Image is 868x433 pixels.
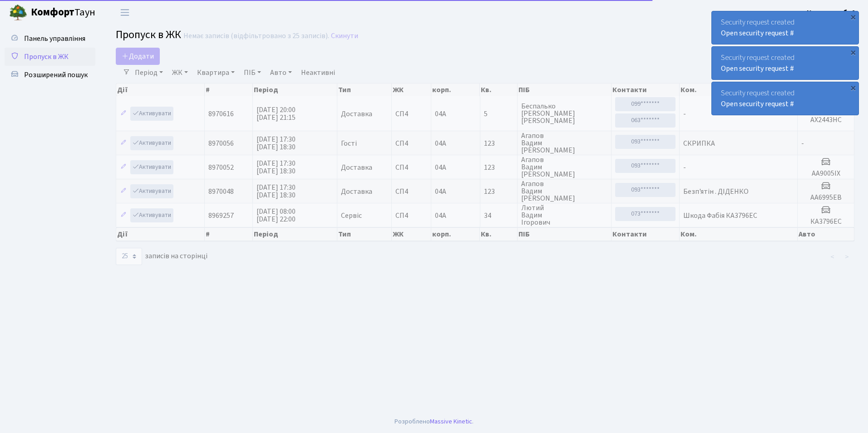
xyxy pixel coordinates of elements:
[798,227,854,241] th: Авто
[612,227,680,241] th: Контакти
[392,227,431,241] th: ЖК
[341,110,372,118] span: Доставка
[337,227,392,241] th: Тип
[31,5,74,20] b: Комфорт
[256,105,296,123] span: [DATE] 20:00 [DATE] 21:15
[521,156,608,178] span: Агапов Вадим [PERSON_NAME]
[435,187,446,197] span: 04А
[848,12,858,21] div: ×
[395,212,427,219] span: СП4
[395,188,427,195] span: СП4
[521,180,608,202] span: Агапов Вадим [PERSON_NAME]
[683,187,749,197] span: Безп'ятін . ДІДЕНКО
[801,217,850,226] h5: КА3796ЕС
[337,84,392,96] th: Тип
[395,110,427,118] span: СП4
[253,84,337,96] th: Період
[205,84,253,96] th: #
[297,65,339,80] a: Неактивні
[712,47,858,79] div: Security request created
[683,109,686,119] span: -
[130,184,173,198] a: Активувати
[801,169,850,178] h5: AA9005IX
[331,32,358,40] a: Скинути
[680,227,798,241] th: Ком.
[208,109,234,119] span: 8970616
[395,140,427,147] span: СП4
[116,84,205,96] th: Дії
[183,32,329,40] div: Немає записів (відфільтровано з 25 записів).
[256,182,296,200] span: [DATE] 17:30 [DATE] 18:30
[266,65,296,80] a: Авто
[205,227,253,241] th: #
[484,110,513,118] span: 5
[395,417,473,427] div: Розроблено .
[9,4,27,22] img: logo.png
[431,227,480,241] th: корп.
[193,65,238,80] a: Квартира
[341,212,362,219] span: Сервіс
[31,5,95,20] span: Таун
[208,211,234,221] span: 8969257
[240,65,265,80] a: ПІБ
[484,140,513,147] span: 123
[484,212,513,219] span: 34
[848,48,858,57] div: ×
[5,48,95,66] a: Пропуск в ЖК
[256,207,296,224] span: [DATE] 08:00 [DATE] 22:00
[712,11,858,44] div: Security request created
[807,8,857,18] b: Консьєрж б. 4.
[521,103,608,124] span: Беспалько [PERSON_NAME] [PERSON_NAME]
[116,248,142,265] select: записів на сторінці
[683,138,715,148] span: СКРИПКА
[341,188,372,195] span: Доставка
[208,162,234,172] span: 8970052
[168,65,192,80] a: ЖК
[480,84,517,96] th: Кв.
[24,52,69,62] span: Пропуск в ЖК
[683,211,757,221] span: Шкода Фабія КА3796ЕС
[480,227,517,241] th: Кв.
[5,30,95,48] a: Панель управління
[130,136,173,150] a: Активувати
[392,84,431,96] th: ЖК
[24,70,88,80] span: Розширений пошук
[395,164,427,171] span: СП4
[521,132,608,154] span: Агапов Вадим [PERSON_NAME]
[341,164,372,171] span: Доставка
[116,48,160,65] a: Додати
[435,138,446,148] span: 04А
[801,138,804,148] span: -
[612,84,680,96] th: Контакти
[430,417,472,426] a: Massive Kinetic
[130,208,173,222] a: Активувати
[130,107,173,121] a: Активувати
[518,227,612,241] th: ПІБ
[801,193,850,202] h5: АА6995ЕВ
[208,138,234,148] span: 8970056
[484,164,513,171] span: 123
[208,187,234,197] span: 8970048
[130,160,173,174] a: Активувати
[253,227,337,241] th: Період
[435,162,446,172] span: 04А
[518,84,612,96] th: ПІБ
[113,5,136,20] button: Переключити навігацію
[801,116,850,124] h5: AX2443HC
[712,82,858,115] div: Security request created
[848,83,858,92] div: ×
[721,99,794,109] a: Open security request #
[431,84,480,96] th: корп.
[807,7,857,18] a: Консьєрж б. 4.
[521,204,608,226] span: Лютий Вадим Ігорович
[680,84,798,96] th: Ком.
[435,211,446,221] span: 04А
[5,66,95,84] a: Розширений пошук
[484,188,513,195] span: 123
[435,109,446,119] span: 04А
[256,134,296,152] span: [DATE] 17:30 [DATE] 18:30
[683,162,686,172] span: -
[341,140,357,147] span: Гості
[116,27,181,43] span: Пропуск в ЖК
[24,34,85,44] span: Панель управління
